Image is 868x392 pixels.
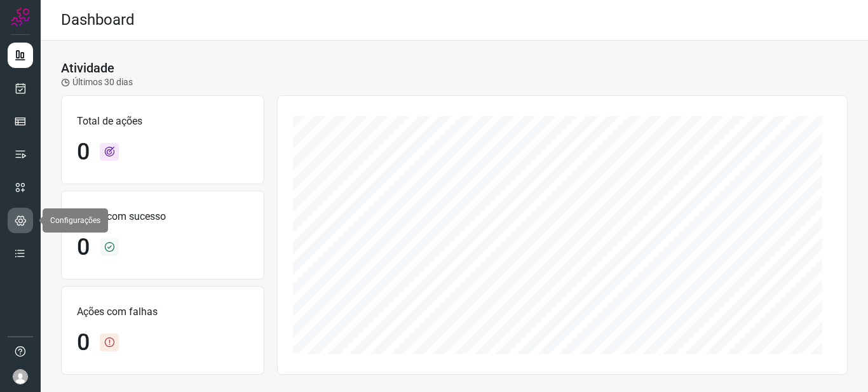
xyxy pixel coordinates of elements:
h3: Atividade [61,60,114,76]
p: Total de ações [77,114,248,129]
h2: Dashboard [61,11,135,29]
h1: 0 [77,234,90,261]
span: Configurações [50,216,100,225]
p: Ações com falhas [77,304,248,320]
h1: 0 [77,329,90,356]
p: Últimos 30 dias [61,76,133,89]
p: Ações com sucesso [77,209,248,224]
img: Logo [11,8,30,27]
img: avatar-user-boy.jpg [13,369,28,384]
h1: 0 [77,139,90,166]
